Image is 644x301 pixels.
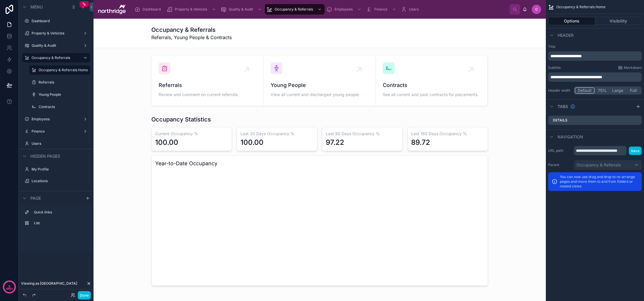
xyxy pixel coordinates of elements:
[548,44,642,49] label: Title
[151,26,232,34] h1: Occupancy & Referrals
[30,195,41,201] span: Page
[325,4,364,15] a: Employees
[39,80,86,85] label: Referrals
[626,87,641,94] button: Full
[39,68,88,72] label: Occupancy & Referrals Home
[39,92,86,97] label: Young People
[175,7,207,12] span: Property & Vehicles
[399,4,423,15] a: Users
[32,179,86,183] label: Locations
[574,160,642,170] button: Occupancy & Referrals
[34,210,85,215] label: Quick links
[6,286,13,291] p: days
[364,4,399,15] a: Finance
[535,7,538,12] span: C
[548,65,561,70] label: Subtitle
[610,87,626,94] button: Large
[595,17,642,25] button: Visibility
[19,205,94,234] div: scrollable content
[30,4,43,10] span: Menu
[151,34,232,41] span: Referrals, Young People & Contracts
[30,153,60,159] span: Hidden pages
[558,104,568,109] span: Tabs
[98,5,126,14] img: App logo
[560,175,638,189] p: You can now use drag and drop to re-arrange pages and move them to and from folders or nested views
[553,118,567,123] label: Details
[39,105,86,109] label: Contracts
[275,7,313,12] span: Occupancy & Referrals
[558,32,574,38] span: Header
[32,129,78,134] label: Finance
[618,65,642,70] a: Markdown
[78,291,91,300] button: Done
[265,4,325,15] a: Occupancy & Referrals
[130,3,510,16] div: scrollable content
[374,7,387,12] span: Finance
[32,141,86,146] label: Users
[548,148,572,153] label: URL path
[409,7,419,12] span: Users
[219,4,265,15] a: Quality & Audit
[133,4,165,15] a: Dashboard
[21,281,77,286] span: Viewing as [GEOGRAPHIC_DATA]
[577,162,621,168] span: Occupancy & Referrals
[32,117,78,121] label: Employees
[143,7,161,12] span: Dashboard
[548,51,642,61] div: scrollable content
[32,19,86,23] label: Dashboard
[548,163,572,167] label: Parent
[34,221,85,225] label: List
[629,147,642,155] button: Save
[32,167,86,172] label: My Profile
[548,72,642,82] div: scrollable content
[548,17,595,25] button: Options
[558,134,583,140] span: Navigation
[165,4,219,15] a: Property & Vehicles
[548,88,572,93] label: Header width
[624,65,642,70] span: Markdown
[229,7,253,12] span: Quality & Audit
[32,31,78,36] label: Property & Vehicles
[575,87,595,94] button: Default
[32,55,78,60] label: Occupancy & Referrals
[595,87,610,94] button: 75%
[32,43,78,48] label: Quality & Audit
[8,284,11,290] p: 3
[335,7,353,12] span: Employees
[556,5,605,9] span: Occupancy & Referrals Home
